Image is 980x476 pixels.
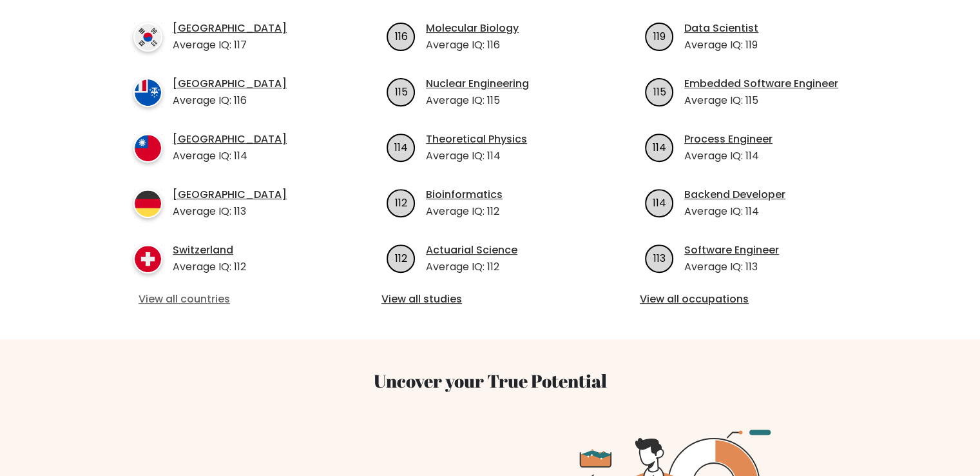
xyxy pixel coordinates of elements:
[684,21,758,36] a: Data Scientist
[426,37,519,53] p: Average IQ: 116
[426,259,517,275] p: Average IQ: 112
[426,204,503,219] p: Average IQ: 112
[173,132,287,147] a: [GEOGRAPHIC_DATA]
[684,204,785,219] p: Average IQ: 114
[73,370,908,392] h3: Uncover your True Potential
[426,148,527,164] p: Average IQ: 114
[426,187,503,203] a: Bioinformatics
[684,243,779,258] a: Software Engineer
[684,37,758,53] p: Average IQ: 119
[684,148,773,164] p: Average IQ: 114
[173,93,287,108] p: Average IQ: 116
[173,37,287,53] p: Average IQ: 117
[395,84,408,99] text: 115
[133,134,162,163] img: country
[426,243,517,258] a: Actuarial Science
[426,76,529,92] a: Nuclear Engineering
[653,28,666,43] text: 119
[684,76,838,92] a: Embedded Software Engineer
[133,189,162,218] img: country
[133,244,162,273] img: country
[426,132,527,147] a: Theoretical Physics
[133,23,162,52] img: country
[653,84,666,99] text: 115
[684,187,785,203] a: Backend Developer
[395,28,408,43] text: 116
[381,292,599,307] a: View all studies
[653,139,666,154] text: 114
[426,93,529,108] p: Average IQ: 115
[426,21,519,36] a: Molecular Biology
[173,243,246,258] a: Switzerland
[133,78,162,107] img: country
[173,76,287,92] a: [GEOGRAPHIC_DATA]
[173,204,287,219] p: Average IQ: 113
[395,195,407,210] text: 112
[640,292,857,307] a: View all occupations
[684,132,773,147] a: Process Engineer
[394,139,408,154] text: 114
[173,148,287,164] p: Average IQ: 114
[139,292,325,307] a: View all countries
[395,250,407,265] text: 112
[653,195,666,210] text: 114
[684,259,779,275] p: Average IQ: 113
[684,93,838,108] p: Average IQ: 115
[173,259,246,275] p: Average IQ: 112
[173,21,287,36] a: [GEOGRAPHIC_DATA]
[173,187,287,203] a: [GEOGRAPHIC_DATA]
[653,250,666,265] text: 113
